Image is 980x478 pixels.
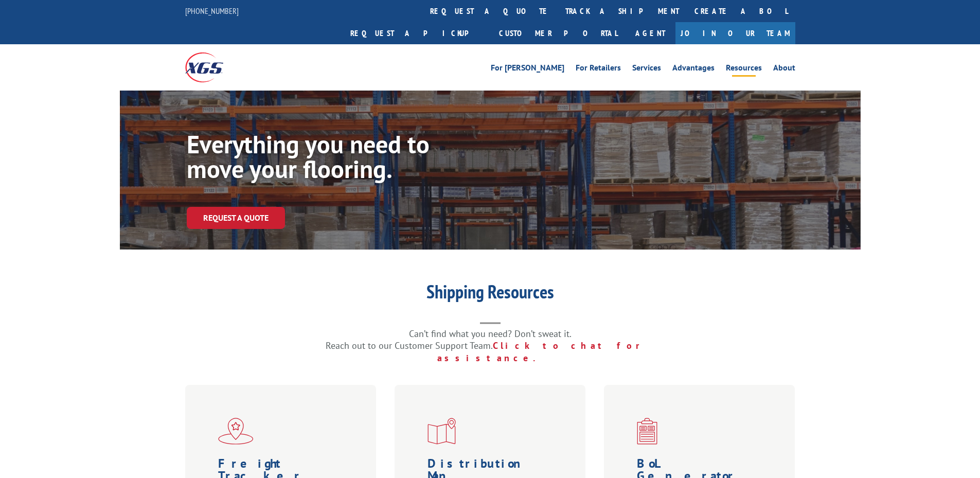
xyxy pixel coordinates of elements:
a: Click to chat for assistance. [437,340,654,364]
img: xgs-icon-flagship-distribution-model-red [218,418,254,445]
a: Join Our Team [675,22,795,44]
a: For Retailers [576,64,621,75]
a: Customer Portal [491,22,625,44]
a: Advantages [672,64,715,75]
a: Services [632,64,661,75]
p: Can’t find what you need? Don’t sweat it. Reach out to our Customer Support Team. [284,328,696,364]
a: Resources [726,64,762,75]
img: xgs-icon-bo-l-generator-red [637,418,657,445]
a: [PHONE_NUMBER] [185,6,239,16]
a: Request a Quote [187,207,285,229]
h1: Everything you need to move your flooring. [187,132,495,186]
a: For [PERSON_NAME] [491,64,564,75]
a: About [773,64,795,75]
a: Agent [625,22,675,44]
h1: Shipping Resources [284,282,696,306]
a: Request a pickup [343,22,491,44]
img: xgs-icon-distribution-map-red [427,418,456,445]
